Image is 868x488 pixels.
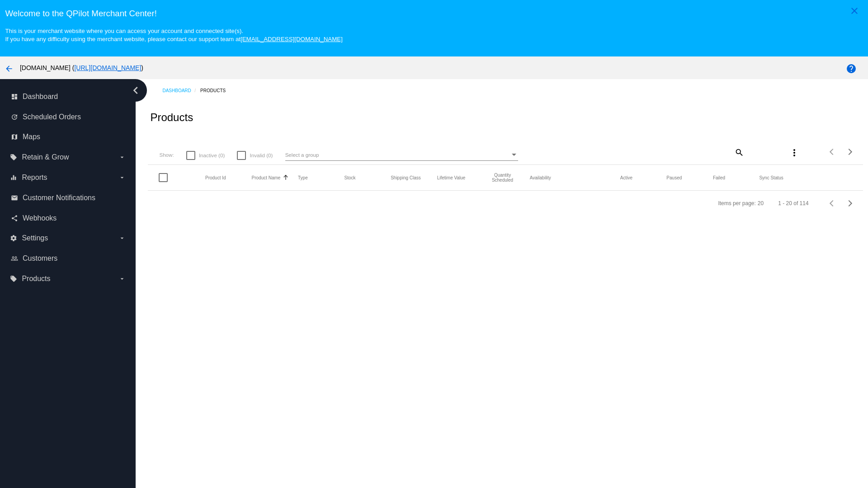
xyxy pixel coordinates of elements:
button: Change sorting for TotalQuantityScheduledActive [620,175,632,180]
a: dashboard Dashboard [11,89,126,104]
i: arrow_drop_down [118,275,126,282]
button: Change sorting for StockLevel [344,175,356,180]
small: This is your merchant website where you can access your account and connected site(s). If you hav... [5,28,342,42]
button: Change sorting for ProductType [298,175,308,180]
a: email Customer Notifications [11,191,126,205]
a: people_outline Customers [11,251,126,266]
mat-icon: help [846,63,857,74]
span: Products [22,275,50,283]
button: Change sorting for ShippingClass [391,175,421,180]
div: 1 - 20 of 114 [778,200,808,206]
a: Products [200,84,234,98]
i: local_offer [10,154,17,161]
button: Change sorting for TotalQuantityScheduledPaused [666,175,682,180]
a: share Webhooks [11,211,126,225]
span: Customer Notifications [23,194,95,202]
span: Inactive (0) [199,150,225,161]
mat-icon: close [849,5,860,16]
span: Customers [23,254,57,263]
i: arrow_drop_down [118,174,126,181]
i: settings [10,235,17,242]
button: Next page [841,143,859,161]
span: Webhooks [23,214,57,222]
h3: Welcome to the QPilot Merchant Center! [5,9,863,19]
i: map [11,133,18,141]
button: Change sorting for TotalQuantityFailed [713,175,725,180]
button: Change sorting for QuantityScheduled [483,173,522,183]
a: update Scheduled Orders [11,110,126,124]
div: Items per page: [718,200,755,206]
i: arrow_drop_down [118,154,126,161]
a: [URL][DOMAIN_NAME] [74,64,141,71]
i: email [11,194,18,202]
a: map Maps [11,130,126,144]
span: Reports [22,174,47,182]
button: Previous page [823,194,841,212]
span: Scheduled Orders [23,113,81,121]
mat-icon: more_vert [789,147,800,158]
i: dashboard [11,93,18,100]
a: [EMAIL_ADDRESS][DOMAIN_NAME] [241,36,343,42]
mat-icon: arrow_back [4,63,14,74]
button: Change sorting for ExternalId [205,175,226,180]
span: Settings [22,234,48,242]
button: Change sorting for LifetimeValue [437,175,466,180]
button: Change sorting for ProductName [252,175,281,180]
mat-icon: search [733,145,744,159]
i: people_outline [11,255,18,262]
a: Dashboard [162,84,200,98]
span: Retain & Grow [22,153,69,161]
i: local_offer [10,275,17,282]
i: arrow_drop_down [118,235,126,242]
h2: Products [150,111,193,124]
mat-select: Select a group [285,150,518,161]
span: Dashboard [23,93,58,101]
span: Maps [23,133,40,141]
button: Previous page [823,143,841,161]
button: Change sorting for ValidationErrorCode [759,175,783,180]
mat-header-cell: Availability [530,175,620,180]
i: equalizer [10,174,17,181]
i: chevron_left [128,83,143,98]
span: Invalid (0) [250,150,273,161]
button: Next page [841,194,859,212]
span: [DOMAIN_NAME] ( ) [20,64,143,71]
i: update [11,113,18,121]
div: 20 [758,200,764,206]
i: share [11,215,18,222]
span: Select a group [285,152,319,158]
span: Show: [159,152,174,158]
